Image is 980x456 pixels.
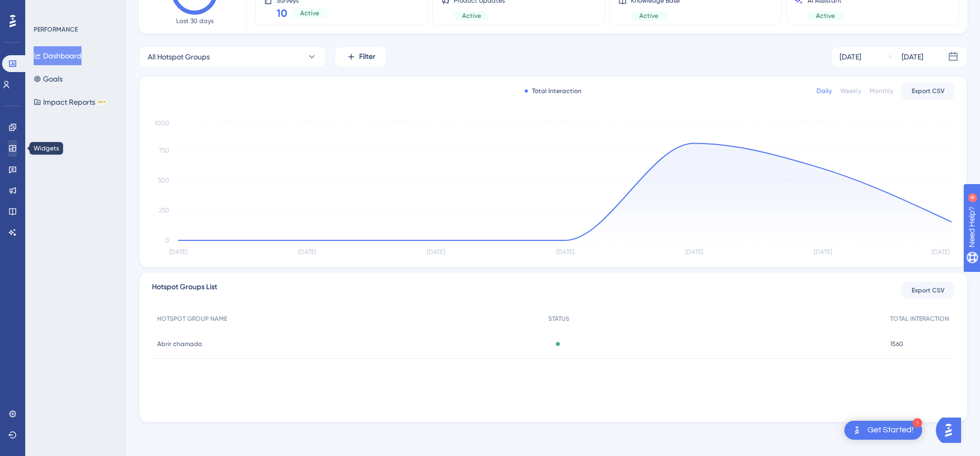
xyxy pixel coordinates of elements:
[685,248,703,256] tspan: [DATE]
[34,93,107,112] button: Impact ReportsBETA
[814,248,832,256] tspan: [DATE]
[25,3,66,15] span: Need Help?
[176,17,213,25] span: Last 30 days
[359,50,375,63] span: Filter
[277,6,288,21] span: 10
[844,421,922,440] div: Open Get Started! checklist, remaining modules: 1
[34,46,81,65] button: Dashboard
[902,282,954,299] button: Export CSV
[169,248,187,256] tspan: [DATE]
[890,315,949,323] span: TOTAL INTERACTION
[840,87,861,95] div: Weekly
[851,424,863,437] img: launcher-image-alternative-text
[932,248,950,256] tspan: [DATE]
[334,46,387,67] button: Filter
[913,418,922,428] div: 1
[157,340,202,348] span: Abrir chamado
[912,87,945,95] span: Export CSV
[298,248,316,256] tspan: [DATE]
[165,237,169,244] tspan: 0
[155,119,169,127] tspan: 1000
[525,87,581,95] div: Total Interaction
[912,286,945,295] span: Export CSV
[548,315,569,323] span: STATUS
[300,9,319,17] span: Active
[158,177,169,184] tspan: 500
[870,87,893,95] div: Monthly
[936,414,967,446] iframe: UserGuiding AI Assistant Launcher
[462,12,481,20] span: Active
[34,25,78,34] div: PERFORMANCE
[159,147,169,154] tspan: 750
[639,12,658,20] span: Active
[816,12,835,20] span: Active
[34,69,63,88] button: Goals
[157,315,227,323] span: HOTSPOT GROUP NAME
[159,207,169,214] tspan: 250
[152,281,217,300] span: Hotspot Groups List
[840,50,861,63] div: [DATE]
[139,46,326,67] button: All Hotspot Groups
[427,248,445,256] tspan: [DATE]
[816,87,832,95] div: Daily
[148,50,210,63] span: All Hotspot Groups
[902,50,923,63] div: [DATE]
[97,99,107,105] div: BETA
[556,248,574,256] tspan: [DATE]
[890,340,903,348] span: 1560
[73,5,76,14] div: 4
[902,83,954,99] button: Export CSV
[867,424,914,436] div: Get Started!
